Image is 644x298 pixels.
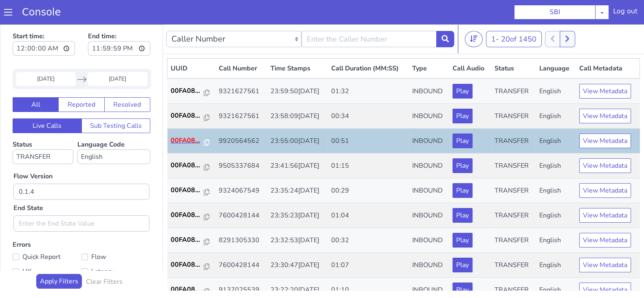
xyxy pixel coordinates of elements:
[579,258,631,273] button: View Metadata
[579,233,631,248] button: View Metadata
[13,17,75,31] input: Start time:
[267,34,328,55] th: Time Stamps
[327,253,409,278] td: 01:10
[12,7,70,18] a: Console
[409,34,450,55] th: Type
[453,184,473,198] button: Play
[167,34,215,55] th: UUID
[536,204,576,228] td: English
[491,154,536,179] td: TRANSFER
[88,4,150,34] label: End time:
[501,10,536,20] span: 20 of 1450
[13,116,73,140] label: Status
[491,253,536,278] td: TRANSFER
[13,73,59,88] button: All
[267,154,328,179] td: 23:35:24[DATE]
[215,204,267,228] td: 8291305330
[449,34,491,55] th: Call Audio
[327,228,409,253] td: 01:07
[267,79,328,104] td: 23:58:09[DATE]
[327,154,409,179] td: 00:29
[453,84,473,99] button: Play
[171,136,212,146] a: 00FA08...
[267,204,328,228] td: 23:32:53[DATE]
[215,54,267,79] td: 9321627561
[267,228,328,253] td: 23:30:47[DATE]
[514,5,596,20] button: SBI
[171,260,204,270] p: 00FA08...
[453,208,473,223] button: Play
[171,61,212,71] a: 00FA08...
[579,109,631,124] button: View Metadata
[409,79,450,104] td: INBOUND
[409,204,450,228] td: INBOUND
[171,186,204,195] p: 00FA08...
[171,86,204,96] p: 00FA08...
[171,210,204,220] p: 00FA08...
[267,54,328,79] td: 23:59:50[DATE]
[576,34,640,55] th: Call Metadata
[13,125,73,140] select: Status
[88,17,150,31] input: End time:
[13,4,75,34] label: Start time:
[536,104,576,129] td: English
[171,161,212,171] a: 00FA08...
[267,129,328,154] td: 23:41:56[DATE]
[13,94,82,109] button: Live Calls
[81,227,150,238] label: Flow
[171,210,212,220] a: 00FA08...
[171,235,212,245] a: 00FA08...
[215,79,267,104] td: 9321627561
[267,179,328,204] td: 23:35:23[DATE]
[13,179,43,188] label: End State
[453,59,473,74] button: Play
[327,129,409,154] td: 01:15
[171,111,204,121] p: 00FA08...
[171,111,212,121] a: 00FA08...
[215,129,267,154] td: 9505337684
[215,104,267,129] td: 9920564562
[301,7,437,23] input: Enter the Caller Number
[579,184,631,198] button: View Metadata
[491,228,536,253] td: TRANSFER
[409,154,450,179] td: INBOUND
[171,235,204,245] p: 00FA08...
[86,254,123,261] h6: Clear Filters
[491,204,536,228] td: TRANSFER
[453,159,473,173] button: Play
[491,34,536,55] th: Status
[171,161,204,171] p: 00FA08...
[215,154,267,179] td: 9324067549
[88,48,147,61] input: End Date
[491,79,536,104] td: TRANSFER
[13,227,81,238] label: Quick Report
[215,179,267,204] td: 7600428144
[171,186,212,195] a: 00FA08...
[327,34,409,55] th: Call Duration (MM:SS)
[77,116,150,140] label: Language Code
[453,134,473,149] button: Play
[409,104,450,129] td: INBOUND
[579,84,631,99] button: View Metadata
[327,104,409,129] td: 00:51
[409,253,450,278] td: INBOUND
[453,258,473,273] button: Play
[536,228,576,253] td: English
[13,241,81,253] label: UX
[267,104,328,129] td: 23:55:00[DATE]
[13,159,149,175] input: Enter the Flow Version ID
[409,228,450,253] td: INBOUND
[536,129,576,154] td: English
[16,48,76,61] input: Start Date
[327,54,409,79] td: 01:32
[171,136,204,146] p: 00FA08...
[579,208,631,223] button: View Metadata
[81,241,150,253] label: Latency
[215,34,267,55] th: Call Number
[327,204,409,228] td: 00:32
[453,233,473,248] button: Play
[579,59,631,74] button: View Metadata
[171,86,212,96] a: 00FA08...
[327,179,409,204] td: 01:04
[536,154,576,179] td: English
